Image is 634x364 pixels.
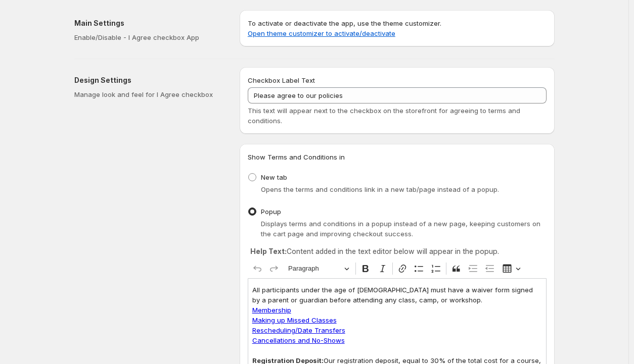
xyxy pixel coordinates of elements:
[248,29,395,37] a: Open theme customizer to activate/deactivate
[261,207,281,216] span: Popup
[252,336,345,344] a: Cancellations and No-Shows
[74,75,223,85] h2: Design Settings
[261,220,540,238] span: Displays terms and conditions in a popup instead of a new page, keeping customers on the cart pag...
[74,18,223,28] h2: Main Settings
[284,261,353,277] button: Paragraph, Heading
[250,247,287,255] strong: Help Text:
[248,76,315,84] span: Checkbox Label Text
[288,263,341,275] span: Paragraph
[252,306,291,314] a: Membership
[252,285,542,305] p: All participants under the age of [DEMOGRAPHIC_DATA] must have a waiver form signed by a parent o...
[248,259,547,278] div: Editor toolbar
[74,89,223,99] p: Manage look and feel for I Agree checkbox
[248,107,520,125] span: This text will appear next to the checkbox on the storefront for agreeing to terms and conditions.
[74,32,223,42] p: Enable/Disable - I Agree checkbox App
[252,326,345,334] a: Rescheduling/Date Transfers
[261,173,287,181] span: New tab
[252,316,337,324] a: Making up Missed Classes
[248,153,345,161] span: Show Terms and Conditions in
[248,18,547,38] p: To activate or deactivate the app, use the theme customizer.
[261,185,499,193] span: Opens the terms and conditions link in a new tab/page instead of a popup.
[250,246,544,256] p: Content added in the text editor below will appear in the popup.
